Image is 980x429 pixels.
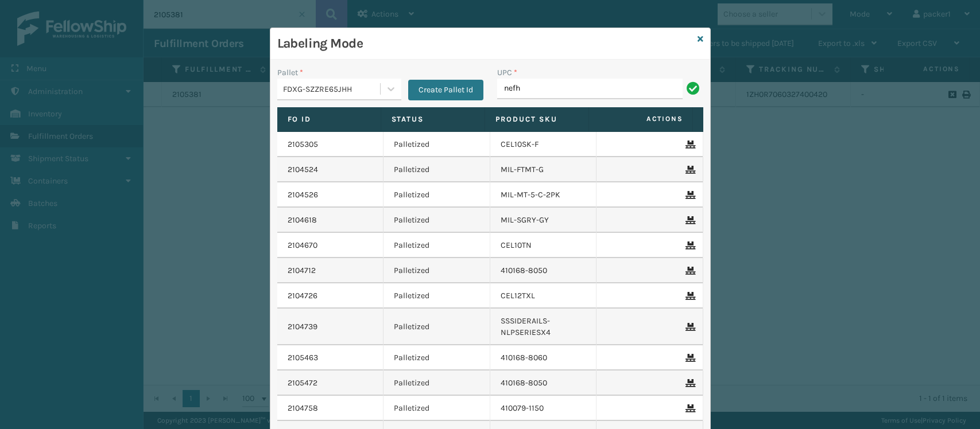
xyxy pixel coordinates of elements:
[592,110,690,128] span: Actions
[384,370,490,396] td: Palletized
[384,283,490,309] td: Palletized
[288,290,317,302] a: 2104726
[490,157,597,182] td: MIL-FTMT-G
[384,157,490,182] td: Palletized
[277,35,693,52] h3: Labeling Mode
[685,379,692,387] i: Remove From Pallet
[384,258,490,283] td: Palletized
[288,189,318,201] a: 2104526
[288,352,318,364] a: 2105463
[283,83,381,95] div: FDXG-SZZRE65JHH
[490,396,597,421] td: 410079-1150
[490,182,597,208] td: MIL-MT-5-C-2PK
[685,141,692,149] i: Remove From Pallet
[685,191,692,199] i: Remove From Pallet
[392,114,474,124] label: Status
[288,139,318,150] a: 2105305
[685,166,692,174] i: Remove From Pallet
[288,321,317,333] a: 2104739
[288,164,318,175] a: 2104524
[685,404,692,412] i: Remove From Pallet
[288,240,317,251] a: 2104670
[495,114,578,124] label: Product SKU
[685,241,692,249] i: Remove From Pallet
[490,283,597,309] td: CEL12TXL
[490,233,597,258] td: CEL10TN
[288,214,317,226] a: 2104618
[384,345,490,370] td: Palletized
[384,132,490,157] td: Palletized
[277,67,303,79] label: Pallet
[384,182,490,208] td: Palletized
[685,292,692,300] i: Remove From Pallet
[384,233,490,258] td: Palletized
[490,345,597,370] td: 410168-8060
[685,216,692,224] i: Remove From Pallet
[288,377,317,389] a: 2105472
[497,67,517,79] label: UPC
[490,258,597,283] td: 410168-8050
[408,80,483,100] button: Create Pallet Id
[384,208,490,233] td: Palletized
[288,265,316,276] a: 2104712
[685,323,692,331] i: Remove From Pallet
[685,267,692,275] i: Remove From Pallet
[384,396,490,421] td: Palletized
[288,403,318,414] a: 2104758
[685,354,692,362] i: Remove From Pallet
[490,208,597,233] td: MIL-SGRY-GY
[490,309,597,345] td: SSSIDERAILS-NLPSERIESX4
[384,309,490,345] td: Palletized
[490,370,597,396] td: 410168-8050
[490,132,597,157] td: CEL10SK-F
[288,114,370,124] label: Fo Id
